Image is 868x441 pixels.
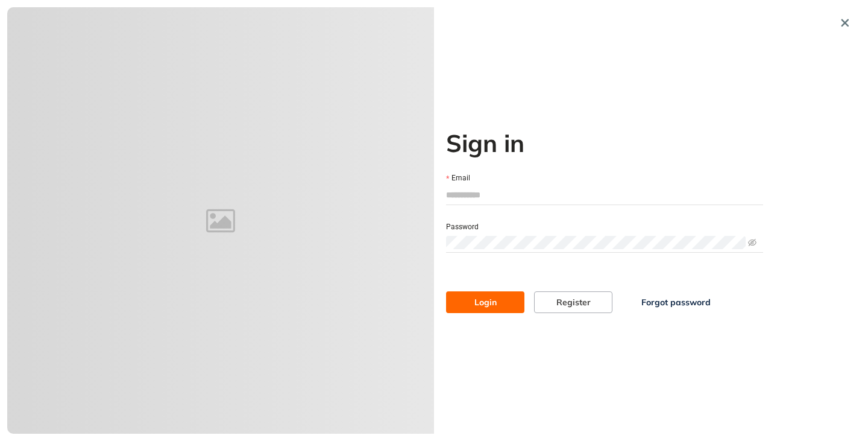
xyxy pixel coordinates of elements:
[446,128,763,157] h2: Sign in
[446,186,763,204] input: Email
[556,296,591,309] span: Register
[474,296,497,309] span: Login
[748,238,756,247] span: eye-invisible
[446,291,524,313] button: Login
[446,221,479,233] label: Password
[446,173,470,184] label: Email
[641,296,711,309] span: Forgot password
[622,291,730,313] button: Forgot password
[534,291,612,313] button: Register
[446,236,746,249] input: Password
